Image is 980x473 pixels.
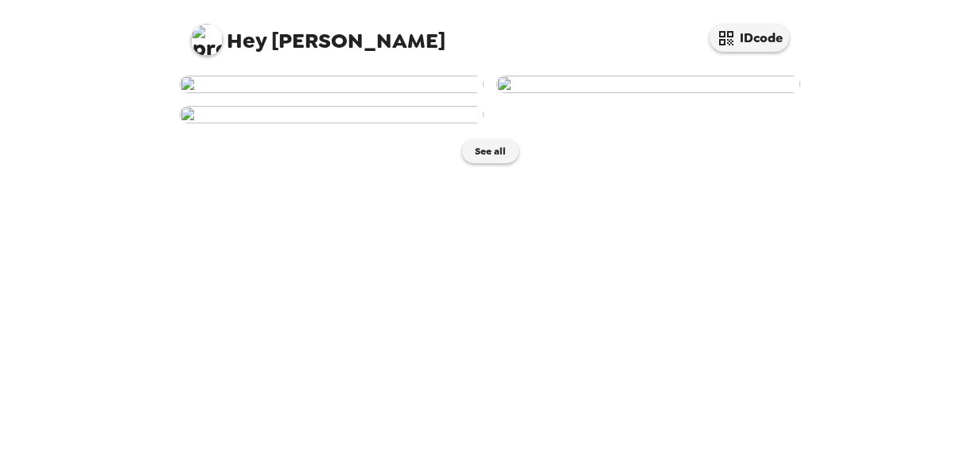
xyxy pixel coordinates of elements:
span: Hey [227,26,266,55]
img: user-270371 [180,106,484,123]
span: [PERSON_NAME] [191,16,445,52]
img: user-270378 [180,76,484,93]
button: See all [462,139,519,163]
img: profile pic [191,24,223,56]
img: user-270376 [496,76,800,93]
button: IDcode [710,24,789,52]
